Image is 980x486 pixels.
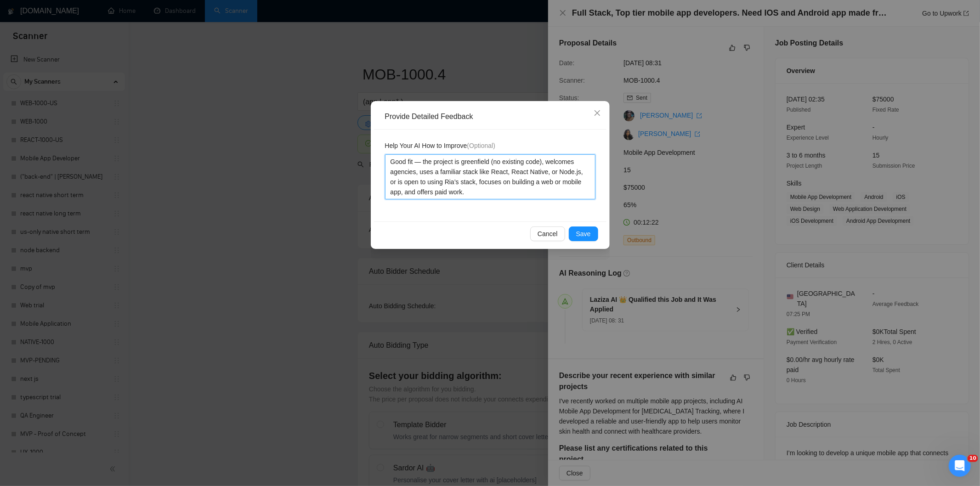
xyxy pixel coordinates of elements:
[538,229,558,239] span: Cancel
[467,142,495,149] span: (Optional)
[569,226,598,241] button: Save
[385,141,495,151] span: Help Your AI How to Improve
[576,229,591,239] span: Save
[949,455,971,477] iframe: Intercom live chat
[530,226,565,241] button: Cancel
[385,154,595,199] textarea: Good fit — the project is greenfield (no existing code), welcomes agencies, uses a familiar stack...
[594,109,601,117] span: close
[385,112,602,122] div: Provide Detailed Feedback
[968,455,978,462] span: 10
[585,101,610,126] button: Close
